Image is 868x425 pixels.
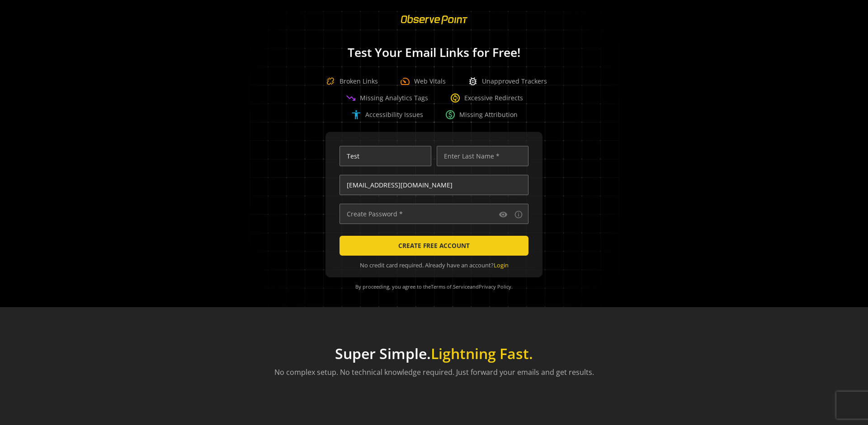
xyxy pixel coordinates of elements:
input: Create Password * [340,204,528,224]
div: Excessive Redirects [450,93,523,103]
a: Privacy Policy [479,283,511,290]
mat-icon: info_outline [514,210,523,219]
p: No complex setup. No technical knowledge required. Just forward your emails and get results. [274,367,594,378]
input: Enter Last Name * [437,146,528,166]
a: Terms of Service [431,283,470,290]
input: Enter Email Address (name@work-email.com) * [340,175,528,195]
button: Password requirements [513,209,524,220]
span: bug_report [467,76,478,87]
span: accessibility [351,109,362,120]
button: CREATE FREE ACCOUNT [340,236,528,256]
span: CREATE FREE ACCOUNT [398,238,470,254]
div: Missing Analytics Tags [345,93,428,103]
div: Broken Links [321,72,378,90]
a: ObservePoint Homepage [395,21,473,29]
div: Missing Attribution [445,109,518,120]
h1: Super Simple. [274,345,594,362]
div: No credit card required. Already have an account? [340,261,528,270]
span: speed [400,76,410,87]
div: Accessibility Issues [351,109,423,120]
div: By proceeding, you agree to the and . [337,277,531,296]
span: trending_down [345,93,356,103]
span: change_circle [450,93,461,103]
div: Unapproved Trackers [467,76,547,87]
span: Lightning Fast. [431,344,533,363]
img: Broken Link [321,72,340,90]
span: paid [445,109,456,120]
div: Web Vitals [400,76,446,87]
mat-icon: visibility [499,210,508,219]
input: Enter First Name * [340,146,431,166]
a: Login [494,261,509,269]
h1: Test Your Email Links for Free! [235,46,633,59]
